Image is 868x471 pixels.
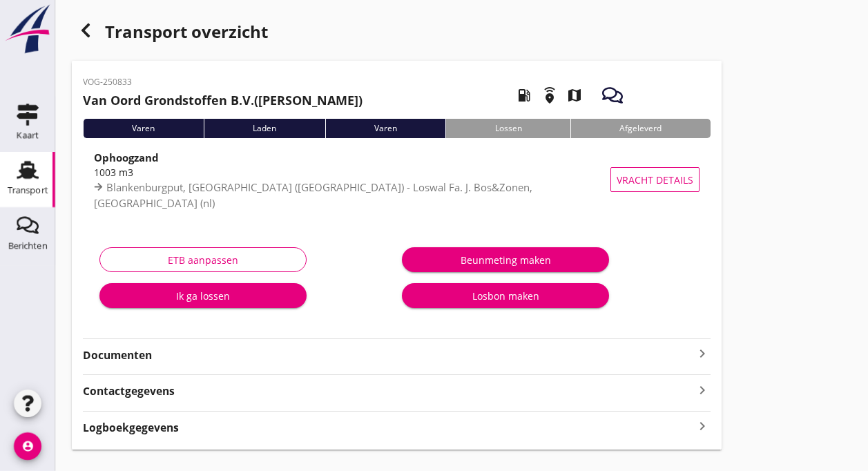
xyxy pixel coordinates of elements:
strong: Van Oord Grondstoffen B.V. [83,92,254,108]
span: Blankenburgput, [GEOGRAPHIC_DATA] ([GEOGRAPHIC_DATA]) - Loswal Fa. J. Bos&Zonen, [GEOGRAPHIC_DATA... [94,180,532,210]
i: emergency_share [530,76,569,115]
div: Transport [8,186,48,195]
button: Losbon maken [402,283,609,308]
button: Vracht details [610,167,700,192]
span: Vracht details [617,173,693,187]
div: Beunmeting maken [413,253,598,267]
i: keyboard_arrow_right [694,381,711,399]
div: Lossen [445,119,570,138]
strong: Contactgegevens [83,383,175,399]
div: 1003 m3 [94,165,617,180]
div: Laden [204,119,325,138]
i: keyboard_arrow_right [694,345,711,362]
h2: ([PERSON_NAME]) [83,91,363,110]
i: account_circle [14,432,41,460]
i: local_gas_station [505,76,543,115]
div: Ik ga lossen [110,289,296,303]
div: Transport overzicht [72,17,722,50]
button: ETB aanpassen [99,247,307,272]
i: keyboard_arrow_right [694,417,711,436]
div: Varen [325,119,446,138]
button: Ik ga lossen [99,283,307,308]
div: Kaart [17,131,39,140]
p: VOG-250833 [83,76,363,88]
strong: Ophoogzand [94,151,159,164]
i: map [555,76,594,115]
div: Afgeleverd [570,119,711,138]
div: Berichten [8,241,48,250]
strong: Logboekgegevens [83,420,179,436]
div: ETB aanpassen [111,253,295,267]
div: Losbon maken [413,289,598,303]
button: Beunmeting maken [402,247,609,272]
a: Ophoogzand1003 m3Blankenburgput, [GEOGRAPHIC_DATA] ([GEOGRAPHIC_DATA]) - Loswal Fa. J. Bos&Zonen,... [83,149,711,210]
div: Varen [83,119,204,138]
strong: Documenten [83,347,694,363]
img: logo-small.a267ee39.svg [3,3,52,55]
